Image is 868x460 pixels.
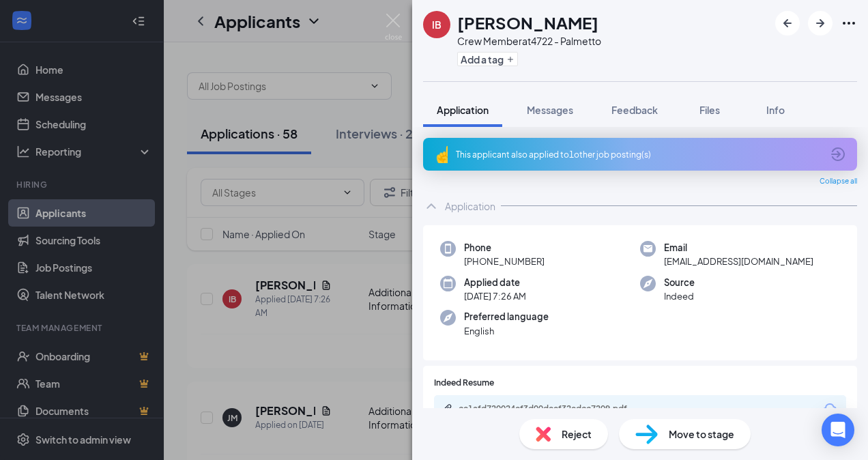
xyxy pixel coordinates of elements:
[437,104,489,116] span: Application
[527,104,573,116] span: Messages
[423,198,439,214] svg: ChevronUp
[442,403,453,414] svg: Paperclip
[442,403,663,416] a: Paperclipce1afd720024ef3d00deef32edcc7209.pdf
[464,310,549,324] span: Preferred language
[464,276,526,289] span: Applied date
[699,104,720,116] span: Files
[611,104,658,116] span: Feedback
[457,52,518,66] button: PlusAdd a tag
[457,34,601,48] div: Crew Member at 4722 - Palmetto
[664,276,695,289] span: Source
[464,241,545,255] span: Phone
[456,149,822,160] div: This applicant also applied to 1 other job posting(s)
[808,11,833,35] button: ArrowRight
[822,414,854,446] div: Open Intercom Messenger
[664,255,813,268] span: [EMAIL_ADDRESS][DOMAIN_NAME]
[664,241,813,255] span: Email
[464,289,526,303] span: [DATE] 7:26 AM
[445,199,495,213] div: Application
[669,427,734,442] span: Move to stage
[779,15,796,31] svg: ArrowLeftNew
[841,15,857,31] svg: Ellipses
[457,11,598,34] h1: [PERSON_NAME]
[434,377,494,390] span: Indeed Resume
[830,146,846,162] svg: ArrowCircle
[775,11,800,35] button: ArrowLeftNew
[506,55,515,63] svg: Plus
[432,18,442,31] div: IB
[459,403,650,414] div: ce1afd720024ef3d00deef32edcc7209.pdf
[664,289,695,303] span: Indeed
[822,401,838,418] svg: Download
[766,104,785,116] span: Info
[812,15,828,31] svg: ArrowRight
[464,255,545,268] span: [PHONE_NUMBER]
[464,324,549,338] span: English
[562,427,592,442] span: Reject
[820,176,857,187] span: Collapse all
